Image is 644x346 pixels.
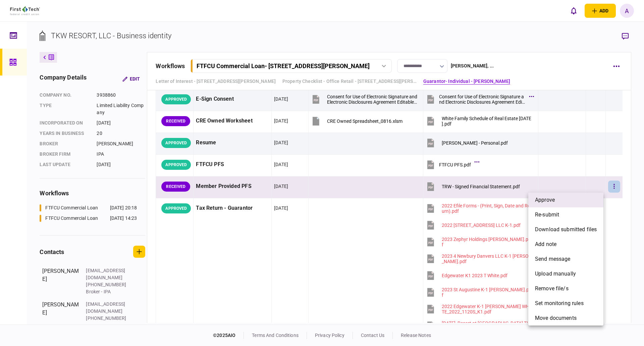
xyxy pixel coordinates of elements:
[535,270,576,278] span: upload manually
[535,314,577,322] span: Move documents
[535,255,571,263] span: send message
[535,196,555,204] span: approve
[535,299,584,307] span: set monitoring rules
[535,226,597,234] span: download submitted files
[535,285,569,293] span: remove file/s
[535,211,559,219] span: re-submit
[535,240,556,248] span: add note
